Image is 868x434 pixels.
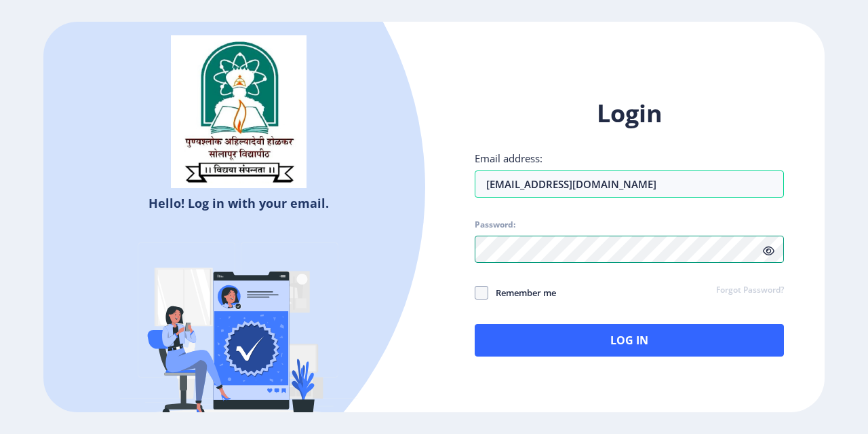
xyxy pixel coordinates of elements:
label: Password: [475,219,515,230]
button: Log In [475,324,784,357]
h1: Login [475,97,784,130]
img: sulogo.png [171,35,307,189]
label: Email address: [475,151,542,165]
a: Forgot Password? [716,285,784,297]
span: Remember me [488,285,556,301]
input: Email address [475,170,784,198]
